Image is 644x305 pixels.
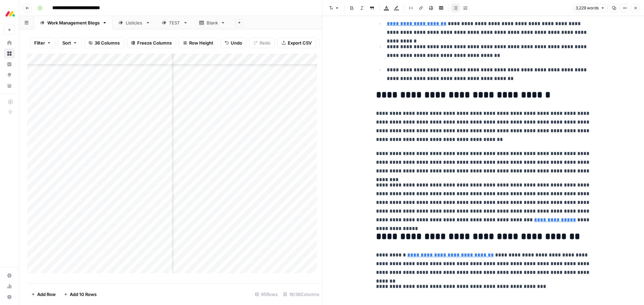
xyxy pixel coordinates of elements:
span: Redo [260,40,270,46]
button: Help + Support [4,292,15,302]
span: 3,229 words [576,5,599,11]
div: 95 Rows [252,289,280,300]
a: Insights [4,59,15,70]
div: Blank [207,19,218,26]
div: TEST [169,19,180,26]
span: Filter [34,40,45,46]
span: 36 Columns [95,40,120,46]
button: Export CSV [277,37,316,48]
a: Settings [4,270,15,281]
button: Workspace: Monday.com [4,5,15,22]
a: TEST [156,16,194,29]
a: Work Management Blogs [34,16,113,29]
button: Row Height [179,37,218,48]
div: Listicles [126,19,143,26]
button: Sort [58,37,82,48]
button: Add Row [27,289,60,300]
span: Sort [62,40,71,46]
a: Usage [4,281,15,292]
a: Blank [194,16,231,29]
button: Filter [30,37,55,48]
span: Add 10 Rows [70,291,97,298]
button: Redo [249,37,275,48]
a: Your Data [4,80,15,91]
span: Undo [231,40,242,46]
div: Work Management Blogs [47,19,100,26]
span: Row Height [189,40,213,46]
button: Undo [220,37,247,48]
button: 36 Columns [84,37,124,48]
span: Add Row [37,291,56,298]
button: Freeze Columns [127,37,176,48]
button: 3,229 words [573,4,608,12]
img: Monday.com Logo [4,8,16,20]
button: Add 10 Rows [60,289,101,300]
span: Freeze Columns [137,40,172,46]
a: Home [4,37,15,48]
span: Export CSV [288,40,312,46]
a: Opportunities [4,70,15,80]
a: Listicles [113,16,156,29]
div: 19/36 Columns [280,289,322,300]
a: Browse [4,48,15,59]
